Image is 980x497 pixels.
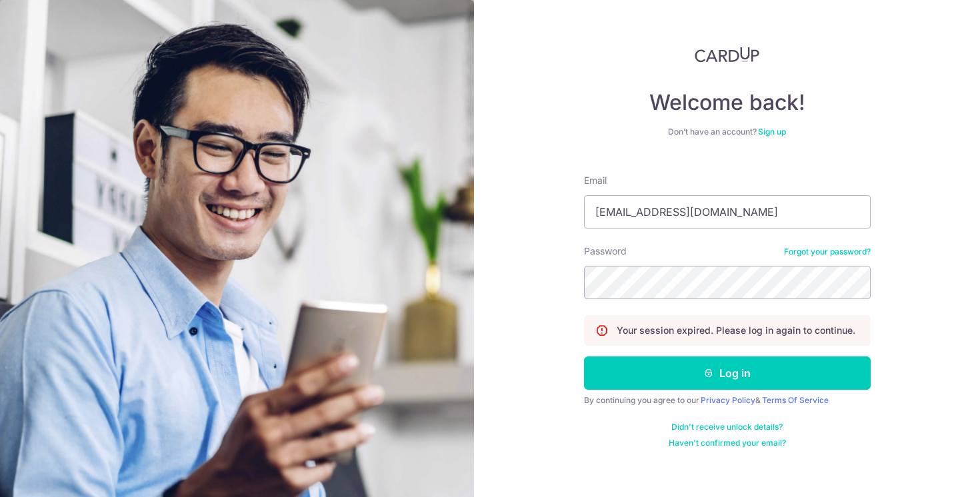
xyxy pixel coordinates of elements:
button: Log in [584,356,871,390]
img: CardUp Logo [695,47,760,63]
a: Forgot your password? [784,247,871,257]
div: Don’t have an account? [584,127,871,137]
label: Password [584,245,627,258]
input: Enter your Email [584,195,871,229]
label: Email [584,174,607,187]
a: Terms Of Service [762,395,829,405]
a: Sign up [758,127,786,137]
a: Haven't confirmed your email? [669,438,786,448]
a: Didn't receive unlock details? [671,422,783,432]
p: Your session expired. Please log in again to continue. [617,324,855,337]
a: Privacy Policy [701,395,755,405]
h4: Welcome back! [584,89,871,116]
div: By continuing you agree to our & [584,395,871,406]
